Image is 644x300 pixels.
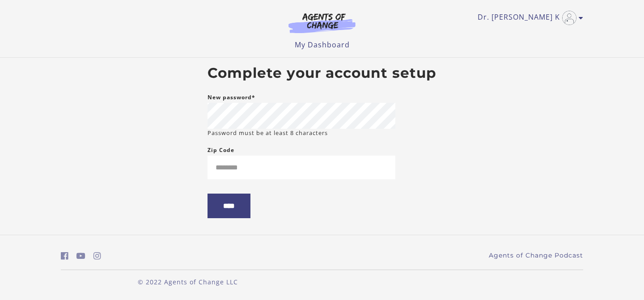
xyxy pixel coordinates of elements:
[76,249,85,262] a: https://www.youtube.com/c/AgentsofChangeTestPrepbyMeaganMitchell (Open in a new window)
[295,40,350,50] a: My Dashboard
[208,145,234,156] label: Zip Code
[93,249,101,262] a: https://www.instagram.com/agentsofchangeprep/ (Open in a new window)
[208,92,255,103] label: New password*
[93,252,101,260] i: https://www.instagram.com/agentsofchangeprep/ (Open in a new window)
[208,129,328,137] small: Password must be at least 8 characters
[61,249,68,262] a: https://www.facebook.com/groups/aswbtestprep (Open in a new window)
[61,252,68,260] i: https://www.facebook.com/groups/aswbtestprep (Open in a new window)
[478,11,579,25] a: Toggle menu
[208,65,436,82] h2: Complete your account setup
[489,251,583,260] a: Agents of Change Podcast
[61,277,315,287] p: © 2022 Agents of Change LLC
[279,13,365,33] img: Agents of Change Logo
[76,252,85,260] i: https://www.youtube.com/c/AgentsofChangeTestPrepbyMeaganMitchell (Open in a new window)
